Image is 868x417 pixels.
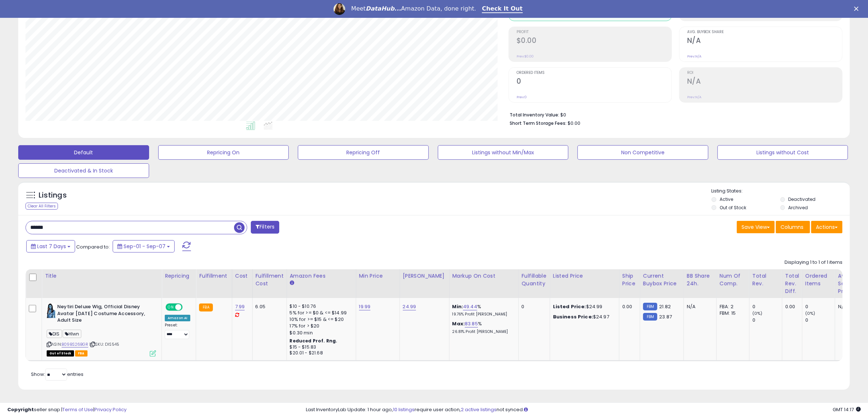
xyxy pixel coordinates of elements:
img: 51TlchfJOHL._SL40_.jpg [47,303,55,318]
h5: Listings [39,190,67,200]
a: 10 listings [393,406,414,413]
span: All listings that are currently out of stock and unavailable for purchase on Amazon [47,350,74,357]
label: Archived [789,204,808,211]
button: Listings without Cost [717,145,848,160]
div: FBA: 2 [720,303,744,310]
h2: N/A [687,36,842,46]
div: Repricing [165,272,193,280]
span: Compared to: [76,243,110,250]
div: Current Buybox Price [643,272,681,287]
span: 21.82 [659,303,671,310]
div: Ship Price [622,272,637,287]
div: [PERSON_NAME] [403,272,446,280]
span: Columns [781,223,803,231]
li: $0 [510,110,837,119]
span: | SKU: DIS545 [89,341,119,347]
b: Total Inventory Value: [510,112,559,118]
small: Prev: N/A [687,54,701,59]
div: 5% for >= $0 & <= $14.99 [290,310,350,316]
span: 23.87 [659,313,672,320]
div: Total Rev. [752,272,779,287]
div: 0 [752,317,782,323]
small: Prev: 0 [517,95,527,99]
a: Terms of Use [62,406,93,413]
button: Actions [811,221,842,233]
div: Close [854,7,861,11]
div: 0.00 [622,303,634,310]
th: The percentage added to the cost of goods (COGS) that forms the calculator for Min & Max prices. [449,269,518,298]
button: Last 7 Days [26,240,75,253]
div: % [452,321,513,334]
div: Amazon Fees [290,272,353,280]
button: Repricing On [158,145,289,160]
b: Neytiri Deluxe Wig, Official Disney Avatar [DATE] Costume Accessory, Adult Size [57,303,146,326]
div: N/A [838,303,862,310]
p: Listing States: [712,188,850,195]
a: 24.99 [403,303,416,310]
span: Profit [517,30,672,34]
div: % [452,303,513,317]
div: Ordered Items [805,272,832,287]
div: 10% for >= $15 & <= $20 [290,316,350,323]
div: Meet Amazon Data, done right. [351,5,476,12]
i: DataHub... [366,5,401,12]
button: Columns [776,221,810,233]
div: $15 - $15.83 [290,344,350,350]
span: ROI [687,71,842,75]
div: $24.99 [553,303,614,310]
button: Filters [251,221,279,234]
div: Clear All Filters [26,203,58,210]
span: 2025-09-15 14:17 GMT [833,406,861,413]
span: FBA [75,350,87,357]
div: Min Price [359,272,397,280]
small: Prev: $0.00 [517,54,534,59]
div: 0 [522,303,544,310]
div: $24.97 [553,314,614,320]
button: Listings without Min/Max [438,145,569,160]
small: Prev: N/A [687,95,701,99]
div: 17% for > $20 [290,323,350,329]
div: N/A [687,303,711,310]
b: Max: [452,320,465,327]
div: Title [45,272,159,280]
div: Fulfillable Quantity [522,272,547,287]
div: $20.01 - $21.68 [290,350,350,356]
small: FBM [643,303,657,310]
button: Sep-01 - Sep-07 [113,240,175,253]
div: Cost [235,272,249,280]
label: Deactivated [789,196,816,202]
div: $10 - $10.76 [290,303,350,310]
small: (0%) [752,310,763,316]
div: Markup on Cost [452,272,515,280]
div: Preset: [165,323,190,339]
small: (0%) [805,310,816,316]
div: Num of Comp. [720,272,746,287]
div: 0 [805,317,835,323]
div: Displaying 1 to 1 of 1 items [785,259,842,266]
h2: 0 [517,77,672,87]
div: Amazon AI [165,315,190,321]
a: 19.99 [359,303,371,310]
button: Default [18,145,149,160]
span: DIS [47,330,62,338]
p: 26.81% Profit [PERSON_NAME] [452,329,513,334]
div: 6.05 [256,303,281,310]
b: Short Term Storage Fees: [510,120,567,126]
div: FBM: 15 [720,310,744,317]
label: Active [720,196,733,202]
span: ON [166,304,175,310]
b: Listed Price: [553,303,586,310]
h2: $0.00 [517,36,672,46]
small: FBM [643,313,657,321]
a: B09BS26BGR [62,341,88,347]
div: Total Rev. Diff. [785,272,799,295]
span: Avg. Buybox Share [687,30,842,34]
div: Fulfillment [199,272,229,280]
span: Sep-01 - Sep-07 [124,243,166,250]
div: Last InventoryLab Update: 1 hour ago, require user action, not synced. [306,406,861,413]
div: $0.30 min [290,330,350,336]
a: Privacy Policy [94,406,126,413]
span: Hlwn [63,330,82,338]
small: Amazon Fees. [290,280,294,286]
a: Check It Out [482,5,523,13]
